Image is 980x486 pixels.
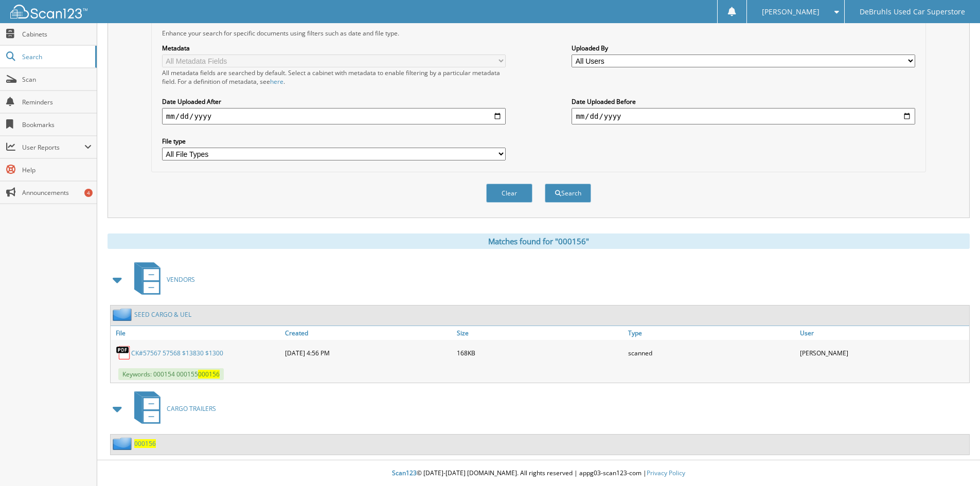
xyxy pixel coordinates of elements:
a: Created [282,326,454,340]
div: 4 [84,189,93,197]
label: Date Uploaded Before [572,97,915,106]
a: Privacy Policy [647,469,685,477]
label: Metadata [162,44,506,52]
label: Uploaded By [572,44,915,52]
span: DeBruhls Used Car Superstore [860,9,965,15]
span: VENDORS [167,275,195,284]
span: Reminders [22,98,92,106]
div: © [DATE]-[DATE] [DOMAIN_NAME]. All rights reserved | appg03-scan123-com | [97,461,980,486]
img: PDF.png [116,345,131,361]
a: 000156 [134,439,156,448]
div: [PERSON_NAME] [797,343,969,363]
a: File [111,326,282,340]
span: 000156 [198,370,220,379]
img: folder2.png [113,437,134,450]
input: start [162,108,506,124]
a: CK#57567 57568 $13830 $1300 [131,349,223,357]
div: Enhance your search for specific documents using filters such as date and file type. [157,29,920,38]
button: Clear [486,184,532,203]
a: User [797,326,969,340]
div: All metadata fields are searched by default. Select a cabinet with metadata to enable filtering b... [162,68,506,86]
span: Announcements [22,188,92,197]
label: Date Uploaded After [162,97,506,106]
a: Type [626,326,797,340]
a: Size [454,326,626,340]
span: [PERSON_NAME] [762,9,819,15]
iframe: Chat Widget [929,437,980,486]
a: SEED CARGO & UEL [134,310,191,319]
label: File type [162,137,506,146]
span: Scan123 [392,469,417,477]
div: 168KB [454,343,626,363]
img: folder2.png [113,308,134,321]
span: Bookmarks [22,120,92,129]
div: Matches found for "000156" [108,233,970,249]
button: Search [545,184,591,203]
span: Help [22,166,92,174]
span: User Reports [22,143,84,152]
img: scan123-logo-white.svg [10,5,87,19]
span: Search [22,52,90,61]
a: here [270,77,283,86]
span: Scan [22,75,92,84]
div: [DATE] 4:56 PM [282,343,454,363]
span: CARGO TRAILERS [167,404,216,413]
span: Keywords: 000154 000155 [118,368,224,380]
input: end [572,108,915,124]
div: scanned [626,343,797,363]
a: VENDORS [128,259,195,300]
span: Cabinets [22,30,92,39]
a: CARGO TRAILERS [128,388,216,429]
